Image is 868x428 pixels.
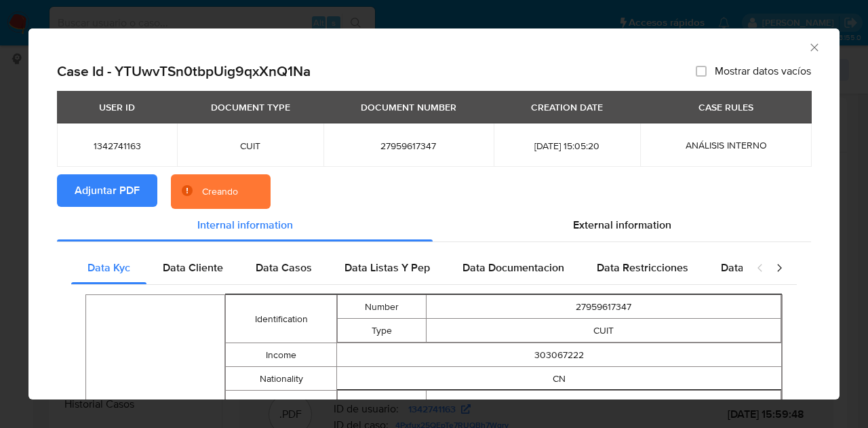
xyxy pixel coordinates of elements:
div: DOCUMENT NUMBER [353,96,465,119]
div: DOCUMENT TYPE [203,96,298,119]
h2: Case Id - YTUwvTSn0tbpUig9qxXnQ1Na [57,62,311,80]
span: 27959617347 [340,140,477,152]
span: [DATE] 15:05:20 [510,140,625,152]
td: Income [226,343,337,367]
div: Detailed info [57,209,811,241]
td: 303067222 [337,343,782,367]
td: Email [226,391,337,415]
div: Creando [202,185,238,199]
span: Internal information [197,217,293,233]
input: Mostrar datos vacíos [696,66,707,77]
div: closure-recommendation-modal [28,28,840,400]
span: Data Publicaciones [721,260,814,275]
span: Data Cliente [163,260,223,275]
td: CN [337,367,782,391]
span: Data Casos [256,260,312,275]
span: CUIT [193,140,307,152]
button: Adjuntar PDF [57,174,157,207]
td: Nationality [226,367,337,391]
td: Type [338,319,427,343]
div: Detailed internal info [71,252,743,284]
button: Cerrar ventana [808,41,820,53]
div: USER ID [91,96,143,119]
td: Identification [226,295,337,343]
td: Address [338,391,427,414]
span: Mostrar datos vacíos [715,64,811,78]
span: External information [573,217,671,233]
span: Adjuntar PDF [75,176,140,206]
div: CASE RULES [690,96,762,119]
div: CREATION DATE [523,96,611,119]
td: CUIT [427,319,781,343]
td: [EMAIL_ADDRESS][DOMAIN_NAME] [427,391,781,414]
span: Data Restricciones [597,260,688,275]
td: Number [338,295,427,319]
span: 1342741163 [73,140,161,152]
span: Data Listas Y Pep [344,260,430,275]
span: Data Kyc [87,260,130,275]
span: Data Documentacion [462,260,564,275]
span: ANÁLISIS INTERNO [686,138,767,152]
td: 27959617347 [427,295,781,319]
